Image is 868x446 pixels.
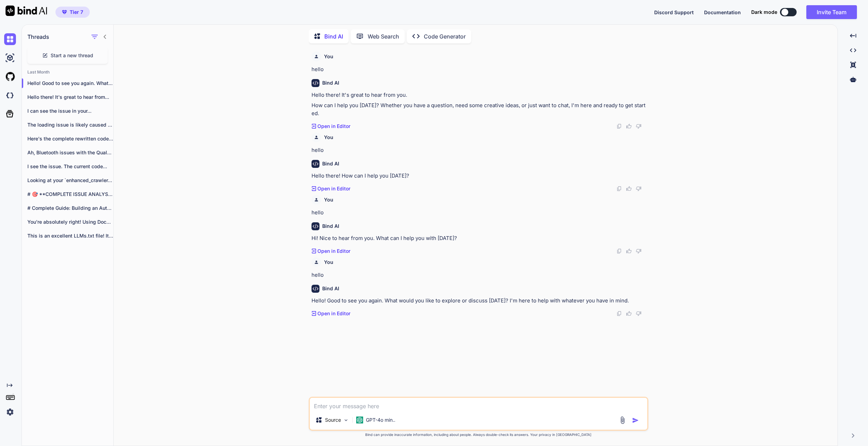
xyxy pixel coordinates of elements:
p: hello [312,146,647,154]
button: Invite Team [806,5,857,19]
img: chat [4,33,16,45]
h6: Bind AI [322,223,339,230]
p: Hello there! How can I help you [DATE]? [312,172,647,180]
p: Hello! Good to see you again. What would you like to explore or discuss [DATE]? I'm here to help ... [312,297,647,305]
img: settings [4,406,16,418]
img: copy [616,248,622,254]
p: GPT-4o min.. [366,417,395,423]
img: icon [632,417,639,424]
h2: Last Month [22,69,113,75]
p: The loading issue is likely caused by... [27,121,113,128]
h6: Bind AI [322,160,339,167]
p: hello [312,209,647,217]
img: darkCloudIdeIcon [4,89,16,101]
p: Open in Editor [317,123,350,130]
button: Discord Support [654,9,694,16]
h6: You [324,259,333,266]
p: Looking at your `enhanced_crawler.py` file, I can... [27,177,113,184]
p: # Complete Guide: Building an Automated Web... [27,205,113,212]
img: copy [616,186,622,191]
p: Open in Editor [317,248,350,255]
img: like [626,248,632,254]
p: hello [312,66,647,74]
p: How can I help you [DATE]? Whether you have a question, need some creative ideas, or just want to... [312,102,647,117]
p: Bind AI [324,32,343,41]
h1: Threads [27,33,49,41]
p: Web Search [368,32,399,41]
span: Dark mode [751,9,777,16]
p: Source [325,417,341,423]
span: Start a new thread [51,52,93,59]
p: Here's the complete rewritten code with all... [27,135,113,142]
p: hello [312,271,647,279]
h6: Bind AI [322,285,339,292]
img: githubLight [4,71,16,83]
img: like [626,123,632,129]
p: Hello there! It's great to hear from you. [312,91,647,99]
img: Pick Models [343,417,349,423]
img: copy [616,311,622,316]
span: Tier 7 [70,9,83,16]
p: Ah, Bluetooth issues with the Qualcomm FastConnect... [27,149,113,156]
p: This is an excellent LLMs.txt file! It's... [27,232,113,239]
p: Code Generator [424,32,466,41]
img: like [626,186,632,191]
img: dislike [636,123,641,129]
p: I see the issue. The current code... [27,163,113,170]
p: Hello there! It's great to hear from... [27,94,113,101]
img: dislike [636,186,641,191]
button: Documentation [704,9,741,16]
button: premiumTier 7 [55,7,90,18]
p: Hi! Nice to hear from you. What can I help you with [DATE]? [312,234,647,242]
h6: You [324,196,333,203]
p: Open in Editor [317,185,350,192]
h6: You [324,134,333,141]
p: # 🎯 **COMPLETE ISSUE ANALYSIS & SOLUTION... [27,191,113,198]
p: Open in Editor [317,310,350,317]
h6: Bind AI [322,79,339,86]
img: dislike [636,311,641,316]
h6: You [324,53,333,60]
p: You're absolutely right! Using Docker would be... [27,218,113,225]
p: Bind can provide inaccurate information, including about people. Always double-check its answers.... [309,432,648,437]
img: Bind AI [6,6,47,16]
span: Discord Support [654,9,694,15]
p: I can see the issue in your... [27,108,113,114]
img: ai-studio [4,52,16,64]
img: attachment [619,416,626,424]
p: Hello! Good to see you again. What... [27,80,113,87]
img: copy [616,123,622,129]
img: premium [62,10,67,14]
img: like [626,311,632,316]
img: dislike [636,248,641,254]
span: Documentation [704,9,741,15]
img: GPT-4o mini [356,417,363,423]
